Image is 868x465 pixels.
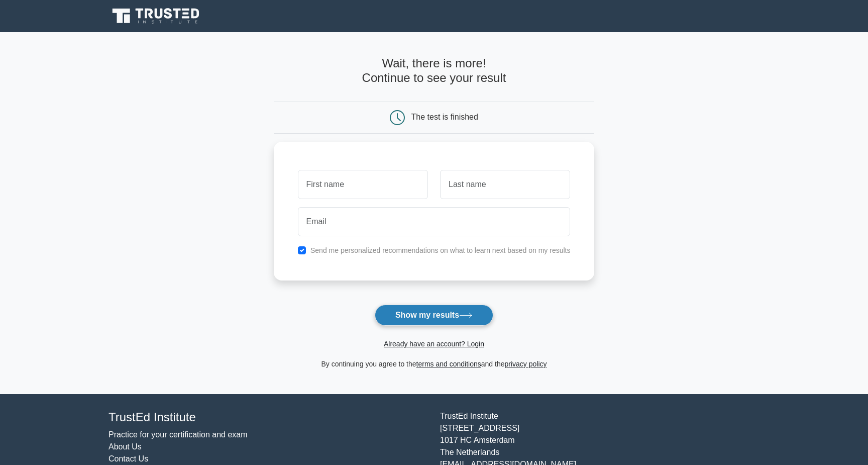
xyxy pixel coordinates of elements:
[411,113,478,121] div: The test is finished
[298,170,428,199] input: First name
[108,430,248,439] a: Practice for your certification and exam
[108,442,142,451] a: About Us
[384,340,484,348] a: Already have an account? Login
[108,410,428,425] h4: TrustEd Institute
[505,360,547,368] a: privacy policy
[310,246,571,254] label: Send me personalized recommendations on what to learn next based on my results
[375,305,493,326] button: Show my results
[274,56,595,85] h4: Wait, there is more! Continue to see your result
[440,170,570,199] input: Last name
[268,358,601,370] div: By continuing you agree to the and the
[298,207,571,236] input: Email
[416,360,481,368] a: terms and conditions
[108,454,148,463] a: Contact Us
